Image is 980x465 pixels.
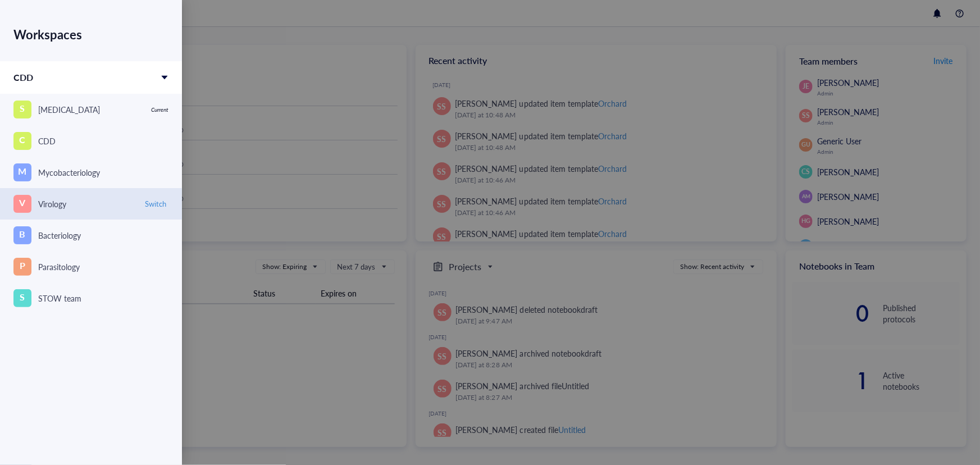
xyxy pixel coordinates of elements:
div: Virology [38,198,66,210]
span: Switch [145,199,166,209]
span: C [20,133,26,147]
div: [MEDICAL_DATA] [38,103,100,116]
span: P [20,258,25,272]
div: Mycobacteriology [38,166,100,179]
button: Switch [143,197,168,211]
span: B [20,227,26,241]
div: STOW team [38,292,81,304]
span: M [19,164,27,178]
span: CDD [13,71,33,84]
span: S [20,290,25,304]
div: Workspaces [13,19,168,50]
div: Current [151,106,168,113]
div: Bacteriology [38,229,81,241]
span: V [20,195,26,209]
div: Parasitology [38,261,80,273]
span: S [20,101,25,115]
div: CDD [38,135,56,147]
